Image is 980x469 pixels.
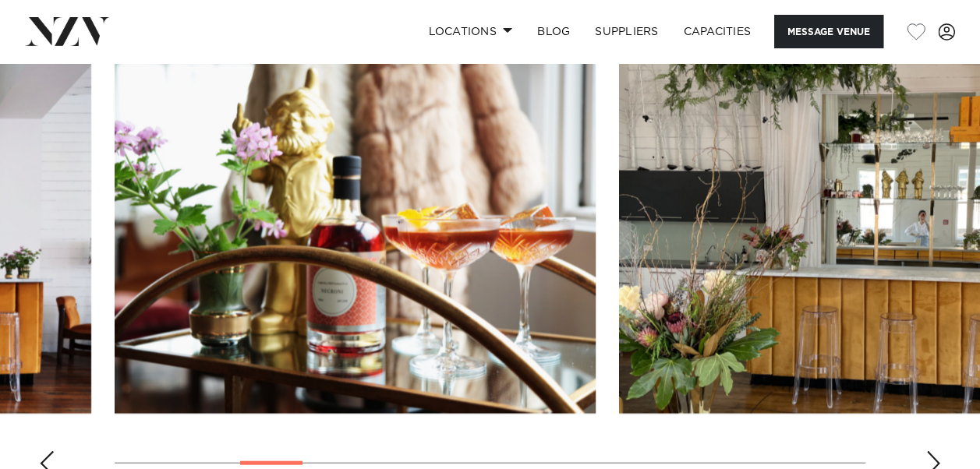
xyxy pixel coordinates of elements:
[774,15,883,48] button: Message Venue
[25,17,110,45] img: nzv-logo.png
[525,15,582,48] a: BLOG
[115,61,596,414] swiper-slide: 4 / 18
[416,15,525,48] a: Locations
[671,15,764,48] a: Capacities
[582,15,670,48] a: SUPPLIERS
